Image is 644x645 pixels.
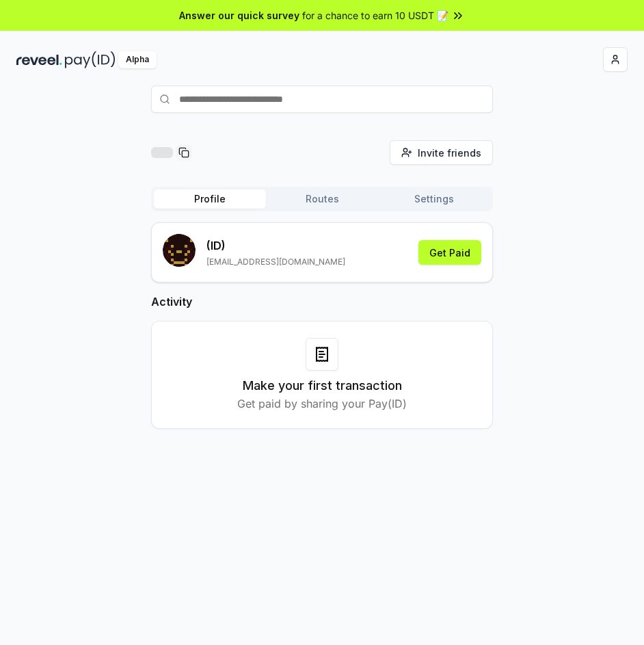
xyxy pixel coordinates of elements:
p: Get paid by sharing your Pay(ID) [237,395,407,412]
button: Get Paid [418,240,481,265]
span: Invite friends [418,146,481,160]
h2: Activity [151,293,493,310]
span: for a chance to earn 10 USDT 📝 [302,8,448,23]
button: Settings [378,189,490,209]
div: Alpha [118,51,157,68]
button: Invite friends [390,140,493,165]
button: Profile [154,189,266,209]
button: Routes [266,189,378,209]
img: pay_id [65,51,116,68]
img: reveel_dark [16,51,62,68]
h3: Make your first transaction [243,376,402,395]
p: (ID) [206,237,345,254]
span: Answer our quick survey [179,8,299,23]
p: [EMAIL_ADDRESS][DOMAIN_NAME] [206,256,345,267]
